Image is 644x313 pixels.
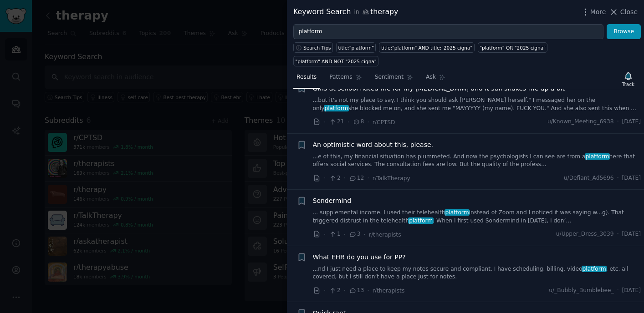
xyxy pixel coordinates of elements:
input: Try a keyword related to your business [293,24,603,40]
span: · [344,230,346,239]
span: [DATE] [622,230,641,238]
span: r/therapists [373,288,405,294]
span: u/_Bubbly_Bumblebee_ [549,287,613,295]
span: · [367,173,369,183]
span: Sentiment [375,73,404,81]
a: Sondermind [313,196,352,206]
a: "platform" OR "2025 cigna" [478,42,548,53]
span: · [617,230,619,238]
span: · [324,117,326,127]
span: platform [324,105,349,111]
span: platform [408,217,434,224]
span: 12 [349,174,364,182]
span: · [367,286,369,295]
span: · [344,286,346,295]
span: 2 [329,174,340,182]
div: Keyword Search therapy [293,6,398,18]
a: Sentiment [372,70,416,89]
span: · [364,230,366,239]
span: More [590,7,606,17]
span: · [324,173,326,183]
span: [DATE] [622,174,641,182]
div: "platform" AND NOT "2025 cigna" [296,58,377,65]
span: · [324,286,326,295]
span: Close [620,7,638,17]
div: title:"platform" [338,45,374,51]
a: ...e of this, my financial situation has plummeted. And now the psychologists I can see are from ... [313,153,641,169]
span: r/therapists [369,232,401,238]
a: title:"platform" AND title:"2025 cigna" [379,42,474,53]
a: An optimistic word about this, please. [313,140,434,150]
span: · [348,117,349,127]
span: in [354,8,359,16]
button: Close [609,7,638,17]
a: What EHR do you use for PP? [313,252,406,262]
a: ... supplemental income. I used their telehealthplatforminstead of Zoom and I noticed it was sayi... [313,209,641,225]
a: "platform" AND NOT "2025 cigna" [293,56,378,66]
span: platform [585,153,610,160]
span: 21 [329,118,344,126]
span: [DATE] [622,118,641,126]
span: u/Defiant_Ad5696 [564,174,614,182]
span: 13 [349,287,364,295]
span: r/CPTSD [373,119,395,126]
a: Patterns [326,70,365,89]
span: · [344,173,346,183]
span: 3 [349,230,360,238]
span: u/Upper_Dress_3039 [556,230,614,238]
div: Track [622,81,634,87]
span: Search Tips [303,45,331,51]
span: · [324,230,326,239]
a: Results [293,70,320,89]
button: Track [619,70,638,89]
span: · [367,117,369,127]
span: 2 [329,287,340,295]
span: 1 [329,230,340,238]
span: platform [582,266,607,272]
span: u/Known_Meeting_6938 [547,118,614,126]
a: ...but it's not my place to say. I think you should ask [PERSON_NAME] herself." I messaged her on... [313,96,641,112]
span: platform [445,209,470,216]
span: · [617,118,619,126]
a: ...nd I just need a place to keep my notes secure and compliant. I have scheduling, billing, vide... [313,265,641,281]
button: More [581,7,606,17]
a: Ask [423,70,449,89]
button: Search Tips [293,42,333,53]
a: title:"platform" [336,42,376,53]
span: Patterns [329,73,352,81]
button: Browse [607,24,641,40]
div: title:"platform" AND title:"2025 cigna" [381,45,472,51]
span: [DATE] [622,287,641,295]
div: "platform" OR "2025 cigna" [480,45,546,51]
span: · [617,287,619,295]
span: Ask [426,73,436,81]
span: · [617,174,619,182]
span: Results [296,73,317,81]
span: r/TalkTherapy [373,175,410,182]
span: 8 [353,118,364,126]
